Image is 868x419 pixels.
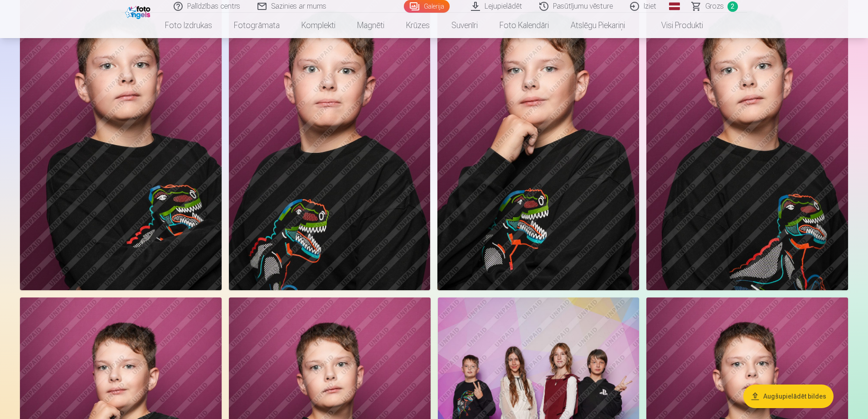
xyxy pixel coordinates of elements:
a: Komplekti [291,13,346,38]
span: Grozs [705,1,724,12]
a: Fotogrāmata [223,13,291,38]
button: Augšupielādēt bildes [743,385,834,408]
a: Visi produkti [636,13,714,38]
a: Foto kalendāri [489,13,560,38]
a: Suvenīri [441,13,489,38]
img: /fa1 [125,4,153,19]
span: 2 [727,1,738,12]
a: Krūzes [395,13,441,38]
a: Atslēgu piekariņi [560,13,636,38]
a: Foto izdrukas [154,13,223,38]
a: Magnēti [346,13,395,38]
